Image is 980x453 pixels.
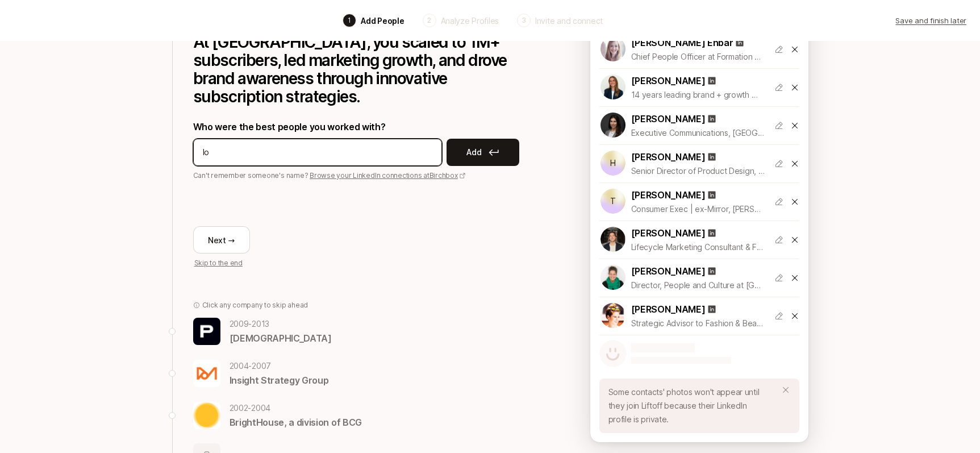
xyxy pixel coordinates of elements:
[631,149,706,164] p: [PERSON_NAME]
[600,74,625,99] img: 1722081023606
[230,401,362,415] p: 2002 - 2004
[631,279,765,292] p: Director, People and Culture at [GEOGRAPHIC_DATA]
[361,15,404,27] p: Add People
[631,226,706,240] p: [PERSON_NAME]
[631,188,706,202] p: [PERSON_NAME]
[427,15,431,26] p: 2
[600,227,625,252] img: 1682383849559
[610,156,616,170] p: H
[631,202,765,216] p: Consumer Exec | ex-Mirror, [PERSON_NAME] Companies, Birchbox, [PERSON_NAME]
[466,146,481,159] p: Add
[631,240,765,254] p: Lifecycle Marketing Consultant & Fractional Leader | Ex-Blue Apron, Grubhub, Birchbox, Orbitz
[193,33,534,106] p: At [GEOGRAPHIC_DATA], you scaled to 1M+ subscribers, led marketing growth, and drove brand awaren...
[600,303,625,328] img: 1516767377840
[230,415,362,430] p: BrightHouse, a division of BCG
[193,402,220,429] img: 77359941_7230_47a4_a97e_8a3a8126d961.jpg
[631,73,706,88] p: [PERSON_NAME]
[535,15,603,27] p: Invite and connect
[348,15,351,26] p: 1
[631,35,733,50] p: [PERSON_NAME] Enbar
[447,139,519,166] button: Add
[631,88,765,102] p: 14 years leading brand + growth @ DTC brands, a decade of which was at beauty phenom Birchbox. Cu...
[202,300,308,310] p: Click any company to skip ahead
[631,50,765,64] p: Chief People Officer at Formation Bio
[631,164,765,178] p: Senior Director of Product Design, Audience Experience at Vox Media, LLC.
[230,331,332,346] p: [DEMOGRAPHIC_DATA]
[610,194,616,208] p: T
[193,318,220,345] img: 3154df66_f08f_4619_b55b_f92bb191880a.jpg
[193,119,534,134] p: Who were the best people you worked with?
[600,36,625,61] img: 1661802729451
[203,146,432,159] input: Add their name
[631,302,706,317] p: [PERSON_NAME]
[600,265,625,290] img: 1516984829275
[895,15,966,26] p: Save and finish later
[631,126,765,140] p: Executive Communications, [GEOGRAPHIC_DATA] Partner Sales at Amazon Web Services (AWS)
[522,15,526,26] p: 3
[608,385,768,426] p: Some contacts' photos won't appear until they join Liftoff because their LinkedIn profile is priv...
[631,317,765,330] p: Strategic Advisor to Fashion & Beauty Brands
[310,171,466,180] a: Browse your LinkedIn connections atBirchbox
[599,340,627,367] img: default-avatar.svg
[631,264,706,279] p: [PERSON_NAME]
[194,258,243,268] p: Skip to the end
[631,111,706,126] p: [PERSON_NAME]
[193,171,534,181] p: Can't remember someone's name?
[230,317,332,331] p: 2009 - 2013
[193,360,220,387] img: 0ecaca4e_c017_4144_95c9_7bb23c3c0dc7.jpg
[230,359,329,373] p: 2004 - 2007
[441,15,499,27] p: Analyze Profiles
[600,113,625,138] img: 1669997732182
[230,373,329,388] p: Insight Strategy Group
[193,226,250,253] button: Next →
